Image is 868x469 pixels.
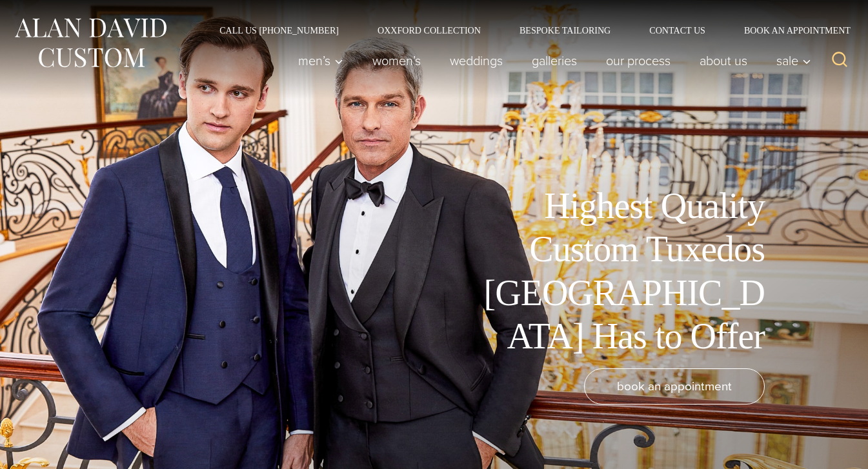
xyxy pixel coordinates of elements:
h1: Highest Quality Custom Tuxedos [GEOGRAPHIC_DATA] Has to Offer [474,185,765,358]
a: Oxxford Collection [358,26,500,35]
a: Our Process [592,48,685,74]
a: weddings [436,48,518,74]
a: Book an Appointment [725,26,855,35]
nav: Secondary Navigation [200,26,855,35]
a: Women’s [358,48,436,74]
a: About Us [685,48,762,74]
img: Alan David Custom [13,14,168,72]
a: Galleries [518,48,592,74]
nav: Primary Navigation [284,48,818,74]
button: View Search Form [824,45,855,76]
a: Call Us [PHONE_NUMBER] [200,26,358,35]
a: Contact Us [630,26,725,35]
span: book an appointment [617,377,732,395]
span: Men’s [298,54,343,67]
a: Bespoke Tailoring [500,26,630,35]
a: book an appointment [584,368,765,404]
span: Sale [776,54,811,67]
